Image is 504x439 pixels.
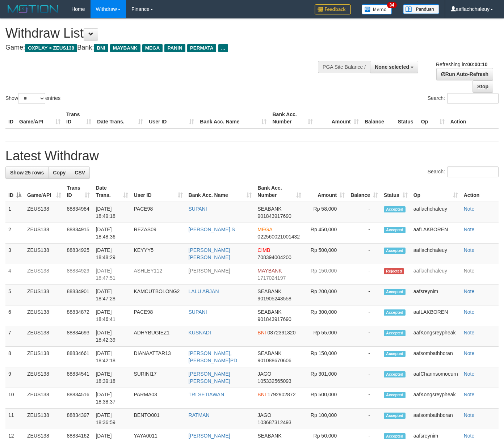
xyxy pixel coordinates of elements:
[64,223,93,244] td: 88834915
[257,296,291,301] span: Copy 901905243558 to clipboard
[257,288,281,294] span: SEABANK
[348,347,381,367] td: -
[464,247,475,253] a: Note
[447,93,499,104] input: Search:
[304,244,348,264] td: Rp 500,000
[304,347,348,367] td: Rp 150,000
[257,234,300,240] span: Copy 022560021001432 to clipboard
[304,326,348,347] td: Rp 55,000
[94,44,108,52] span: BNI
[5,166,49,179] a: Show 25 rows
[64,181,93,202] th: Trans ID: activate to sort column ascending
[411,388,461,409] td: aafKongsreypheak
[63,108,94,128] th: Trans ID
[5,26,329,41] h1: Withdraw List
[418,108,448,128] th: Op
[24,285,64,305] td: ZEUS138
[64,409,93,429] td: 88834397
[464,268,475,274] a: Note
[189,392,224,397] a: TRI SETIAWAN
[93,409,131,429] td: [DATE] 18:36:59
[93,181,131,202] th: Date Trans.: activate to sort column ascending
[64,388,93,409] td: 88834516
[131,181,186,202] th: User ID: activate to sort column ascending
[24,326,64,347] td: ZEUS138
[189,227,235,232] a: [PERSON_NAME].S
[189,350,238,363] a: [PERSON_NAME], [PERSON_NAME]PD
[5,244,24,264] td: 3
[411,409,461,429] td: aafsombathboran
[411,202,461,223] td: aaflachchaleuy
[186,181,255,202] th: Bank Acc. Name: activate to sort column ascending
[70,166,90,179] a: CSV
[464,330,475,335] a: Note
[64,367,93,388] td: 88834541
[131,409,186,429] td: BENTO001
[5,388,24,409] td: 10
[257,247,270,253] span: CIMB
[257,309,281,315] span: SEABANK
[464,392,475,397] a: Note
[384,330,406,336] span: Accepted
[348,181,381,202] th: Balance: activate to sort column ascending
[5,305,24,326] td: 6
[257,358,291,363] span: Copy 901088670606 to clipboard
[25,44,77,52] span: OXPLAY > ZEUS138
[268,392,296,397] span: Copy 1792902872 to clipboard
[131,367,186,388] td: SURINI17
[362,108,395,128] th: Balance
[304,409,348,429] td: Rp 100,000
[467,62,487,67] strong: 00:00:10
[94,108,146,128] th: Date Trans.
[64,264,93,285] td: 88834929
[411,244,461,264] td: aaflachchaleuy
[93,388,131,409] td: [DATE] 18:38:37
[316,108,362,128] th: Amount
[304,202,348,223] td: Rp 58,000
[318,61,370,73] div: PGA Site Balance /
[18,93,45,104] select: Showentries
[384,227,406,233] span: Accepted
[5,347,24,367] td: 8
[257,371,271,377] span: JAGO
[64,202,93,223] td: 88834984
[189,433,230,439] a: [PERSON_NAME]
[448,108,499,128] th: Action
[428,166,499,177] label: Search:
[436,62,487,67] span: Refreshing in:
[48,166,70,179] a: Copy
[93,244,131,264] td: [DATE] 18:48:29
[5,108,16,128] th: ID
[436,68,493,80] a: Run Auto-Refresh
[304,264,348,285] td: Rp 150,000
[24,264,64,285] td: ZEUS138
[5,202,24,223] td: 1
[428,93,499,104] label: Search:
[189,288,219,294] a: LALU ARJAN
[64,347,93,367] td: 88834661
[411,223,461,244] td: aafLAKBOREN
[5,285,24,305] td: 5
[142,44,163,52] span: MEGA
[304,181,348,202] th: Amount: activate to sort column ascending
[187,44,217,52] span: PERMATA
[189,412,210,418] a: RATMAN
[131,305,186,326] td: PACE98
[268,330,296,335] span: Copy 0872391320 to clipboard
[257,392,266,397] span: BNI
[131,326,186,347] td: ADHYBUGIEZ1
[315,4,351,14] img: Feedback.jpg
[218,44,228,52] span: ...
[93,202,131,223] td: [DATE] 18:49:18
[464,433,475,439] a: Note
[164,44,185,52] span: PANIN
[269,108,315,128] th: Bank Acc. Number
[10,170,44,176] span: Show 25 rows
[304,305,348,326] td: Rp 300,000
[348,367,381,388] td: -
[93,367,131,388] td: [DATE] 18:39:18
[64,244,93,264] td: 88834925
[411,367,461,388] td: aafChannsomoeurn
[5,93,60,104] label: Show entries
[348,285,381,305] td: -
